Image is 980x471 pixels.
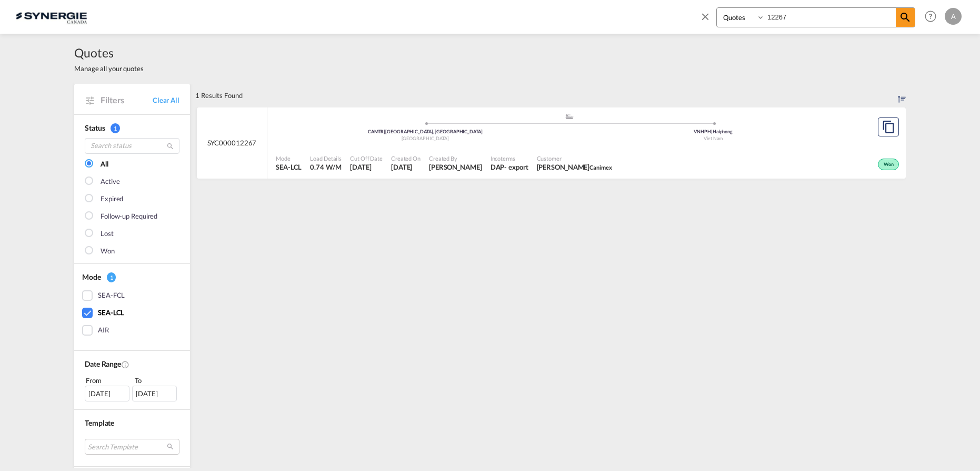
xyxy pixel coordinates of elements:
div: SEA-LCL [98,308,124,318]
span: JOSEE LEMAIRE Canimex [537,162,612,172]
span: Load Details [310,154,342,162]
input: Search status [85,138,179,154]
span: SYC000012267 [207,138,257,148]
div: A [945,8,962,25]
md-checkbox: SEA-LCL [82,308,182,318]
div: [DATE] [132,386,177,401]
span: VNHPH Haiphong [694,129,733,134]
input: Enter Quotation Number [765,8,896,26]
span: Status [85,123,105,132]
span: icon-close [699,7,716,33]
div: SEA-FCL [98,290,125,301]
div: Active [101,176,119,187]
div: Lost [101,229,114,239]
span: 10 Jun 2025 [391,162,421,172]
md-icon: icon-magnify [166,142,174,150]
div: Help [922,7,945,26]
span: Created By [429,154,482,162]
md-icon: icon-close [699,11,711,22]
span: Canimex [589,164,612,171]
span: Help [922,7,939,25]
span: Created On [391,154,421,162]
div: Follow-up Required [101,211,157,222]
div: AIR [98,325,109,336]
span: Customer [537,154,612,162]
span: From To [DATE][DATE] [85,375,179,401]
span: SEA-LCL [276,162,302,172]
span: Incoterms [491,154,528,162]
span: [GEOGRAPHIC_DATA] [402,135,449,141]
span: | [711,129,713,134]
span: Filters [101,94,153,106]
div: Expired [101,194,123,204]
div: From [85,375,131,386]
span: Adriana Groposila [429,162,482,172]
div: - export [504,162,528,172]
span: Template [85,418,114,427]
span: Won [884,161,896,169]
md-icon: assets/icons/custom/ship-fill.svg [563,114,576,119]
span: 10 Jun 2025 [350,162,383,172]
div: To [134,375,180,386]
img: 1f56c880d42311ef80fc7dca854c8e59.png [16,5,87,28]
span: icon-magnify [896,8,915,27]
md-checkbox: AIR [82,325,182,336]
span: Date Range [85,359,121,368]
button: Copy Quote [878,117,899,136]
div: DAP [491,162,505,172]
span: Mode [82,272,101,281]
div: SYC000012267 assets/icons/custom/ship-fill.svgassets/icons/custom/roll-o-plane.svgOriginMontreal,... [197,107,906,179]
span: Mode [276,154,302,162]
div: Status 1 [85,123,179,133]
a: Clear All [153,95,179,105]
div: 1 Results Found [195,84,243,107]
div: [DATE] [85,386,129,401]
span: Viet Nam [704,135,723,141]
md-checkbox: SEA-FCL [82,290,182,301]
span: CAMTR [GEOGRAPHIC_DATA], [GEOGRAPHIC_DATA] [368,129,483,134]
span: Manage all your quotes [74,64,144,73]
div: DAP export [491,162,528,172]
span: 0.74 W/M [310,163,341,171]
span: 1 [107,272,116,282]
span: Cut Off Date [350,154,383,162]
div: Won [101,246,115,257]
div: Won [878,159,899,170]
md-icon: Created On [121,360,129,369]
span: | [384,129,385,134]
md-icon: icon-magnify [899,11,912,24]
div: All [101,159,108,170]
span: Quotes [74,44,144,61]
md-icon: assets/icons/custom/copyQuote.svg [882,121,895,133]
div: Sort by: Created On [898,84,906,107]
span: 1 [111,123,120,133]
